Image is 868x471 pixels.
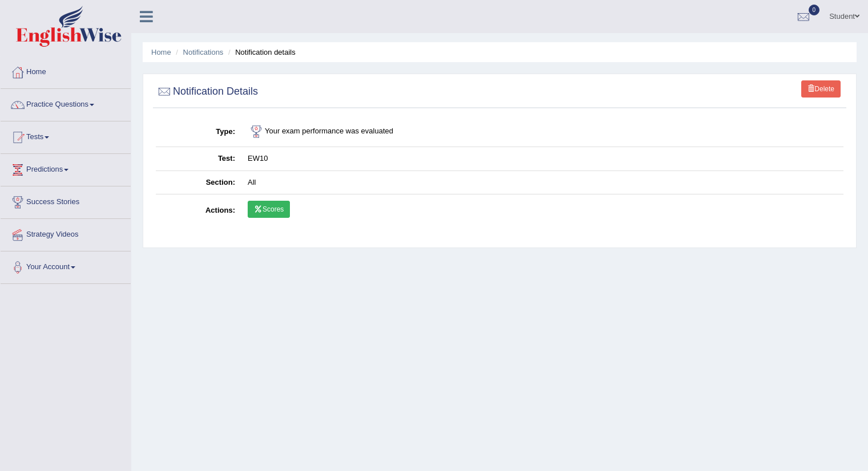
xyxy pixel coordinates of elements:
[241,117,843,147] td: Your exam performance was evaluated
[809,5,820,15] span: 0
[241,170,843,194] td: All
[1,219,131,247] a: Strategy Videos
[1,56,131,85] a: Home
[801,80,841,98] a: Delete
[1,121,131,150] a: Tests
[1,154,131,182] a: Predictions
[156,194,241,228] th: Actions
[1,251,131,280] a: Your Account
[151,48,171,56] a: Home
[156,147,241,171] th: Test
[1,186,131,215] a: Success Stories
[156,83,258,100] h2: Notification Details
[156,170,241,194] th: Section
[183,48,224,56] a: Notifications
[156,117,241,147] th: Type
[248,201,290,218] a: Scores
[241,147,843,171] td: EW10
[1,89,131,117] a: Practice Questions
[225,47,296,58] li: Notification details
